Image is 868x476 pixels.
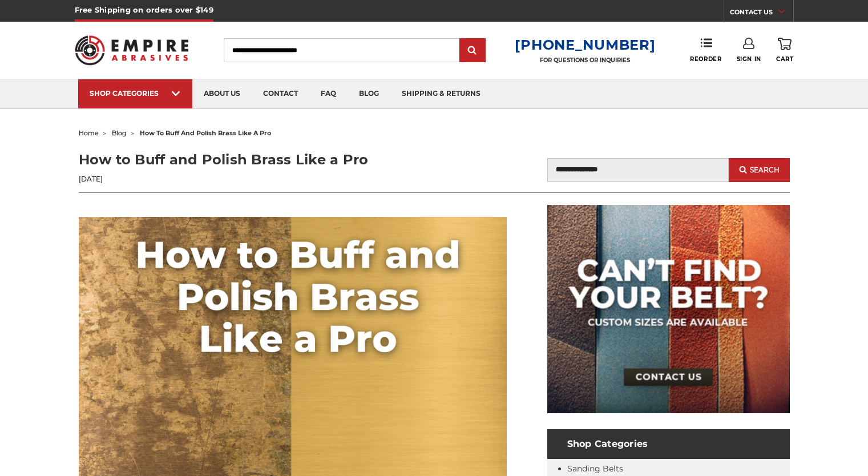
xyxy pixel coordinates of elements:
[776,55,793,63] span: Cart
[547,205,790,413] img: promo banner for custom belts.
[140,129,271,137] span: how to buff and polish brass like a pro
[309,79,348,108] a: faq
[112,129,127,137] a: blog
[348,79,390,108] a: blog
[690,55,721,63] span: Reorder
[515,37,655,53] a: [PHONE_NUMBER]
[79,150,434,170] h1: How to Buff and Polish Brass Like a Pro
[90,89,181,98] div: SHOP CATEGORIES
[730,6,793,22] a: CONTACT US
[192,79,252,108] a: about us
[390,79,492,108] a: shipping & returns
[776,38,793,63] a: Cart
[79,129,99,137] a: home
[547,429,790,459] h4: Shop Categories
[729,158,789,182] button: Search
[79,174,434,184] p: [DATE]
[515,57,655,64] p: FOR QUESTIONS OR INQUIRIES
[252,79,309,108] a: contact
[690,38,721,62] a: Reorder
[75,28,189,72] img: Empire Abrasives
[737,55,761,63] span: Sign In
[750,166,780,174] span: Search
[567,463,623,474] a: Sanding Belts
[461,39,484,62] input: Submit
